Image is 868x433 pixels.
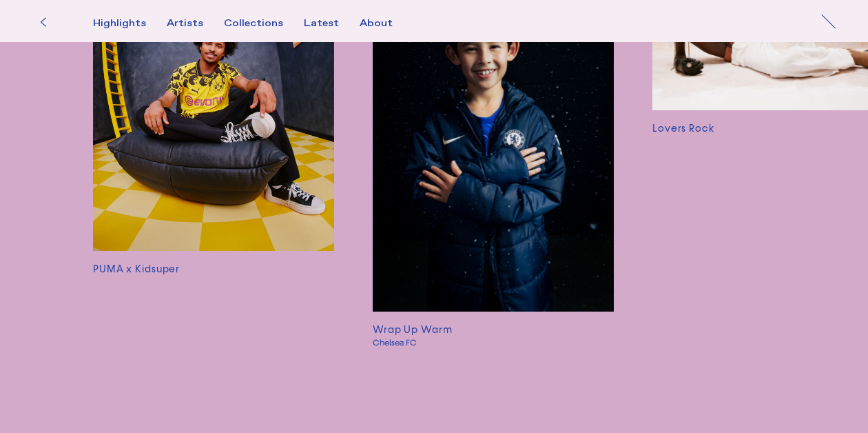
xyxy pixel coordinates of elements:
h3: Wrap Up Warm [373,323,614,338]
div: About [360,17,393,30]
button: About [360,17,413,30]
h3: PUMA x Kidsuper [93,262,334,277]
div: Highlights [93,17,146,30]
button: Collections [224,17,304,30]
div: Latest [304,17,339,30]
button: Latest [304,17,360,30]
span: Chelsea FC [373,338,590,348]
button: Artists [167,17,224,30]
div: Artists [167,17,203,30]
button: Highlights [93,17,167,30]
div: Collections [224,17,283,30]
